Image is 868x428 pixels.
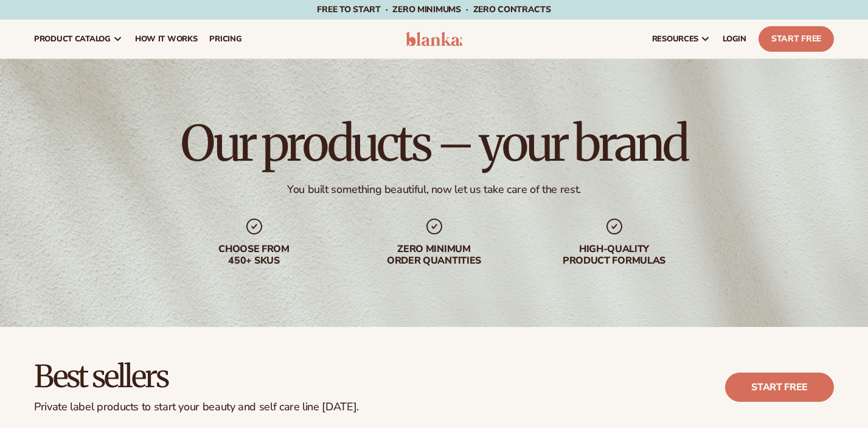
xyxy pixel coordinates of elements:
span: product catalog [34,34,111,44]
a: product catalog [28,19,129,58]
img: logo [406,32,463,46]
div: Choose from 450+ Skus [176,244,332,267]
a: How It Works [129,19,204,58]
span: resources [652,34,698,44]
div: You built something beautiful, now let us take care of the rest. [287,183,581,197]
span: Free to start · ZERO minimums · ZERO contracts [317,4,550,15]
a: Start free [725,373,834,402]
div: Zero minimum order quantities [356,244,512,267]
h2: Best sellers [34,361,359,393]
a: resources [646,19,717,58]
div: High-quality product formulas [536,244,692,267]
a: pricing [203,19,248,58]
h1: Our products – your brand [181,119,687,168]
a: LOGIN [717,19,752,58]
a: Start Free [759,26,834,52]
span: How It Works [135,34,198,44]
div: Private label products to start your beauty and self care line [DATE]. [34,401,359,414]
span: LOGIN [723,34,746,44]
span: pricing [209,34,241,44]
